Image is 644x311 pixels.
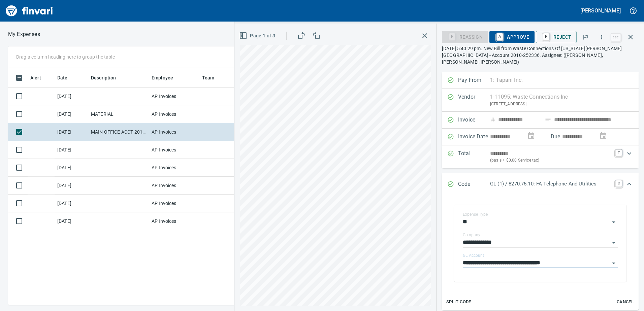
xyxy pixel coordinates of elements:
td: AP Invoices [149,88,199,105]
a: C [615,180,622,187]
a: A [496,33,503,40]
td: [DATE] [55,88,88,105]
td: MAIN OFFICE ACCT 2010-252336 [88,123,149,141]
button: Page 1 of 3 [238,30,278,42]
div: Expand [442,145,639,168]
span: Close invoice [609,29,639,45]
button: More [594,30,609,44]
img: Finvari [4,3,55,19]
p: (basis + $0.00 Service tax) [490,157,611,164]
button: Cancel [614,297,636,307]
td: AP Invoices [149,195,199,212]
button: Open [609,238,618,247]
button: Split Code [445,297,473,307]
p: Code [458,180,490,189]
td: [DATE] [55,105,88,123]
button: AApprove [489,31,535,43]
td: [DATE] [55,141,88,159]
label: Company [463,233,480,237]
div: Reassign [442,34,488,39]
button: Open [609,258,618,268]
span: Description [91,74,116,82]
span: Reject [541,31,571,43]
td: [DATE] [55,123,88,141]
p: My Expenses [8,30,40,38]
p: [DATE] 5:40:29 pm. New Bill from Waste Connections Of [US_STATE][PERSON_NAME][GEOGRAPHIC_DATA] - ... [442,45,639,65]
span: Cancel [616,298,634,306]
td: [DATE] [55,177,88,195]
td: AP Invoices [149,159,199,177]
p: Drag a column heading here to group the table [16,54,115,60]
span: Team [202,74,215,82]
td: [DATE] [55,159,88,177]
p: GL (1) / 8270.75.10: FA Telephone And Utilities [490,180,611,188]
label: GL Account [463,253,484,257]
span: Date [57,74,76,82]
span: Employee [152,74,182,82]
span: Employee [152,74,173,82]
label: Expense Type [463,212,488,216]
td: [DATE] [55,195,88,212]
a: esc [611,34,621,41]
span: Split Code [446,298,471,306]
td: AP Invoices [149,105,199,123]
span: Date [57,74,68,82]
td: AP Invoices [149,212,199,230]
span: Team [202,74,223,82]
button: RReject [536,31,577,43]
button: [PERSON_NAME] [579,5,622,16]
td: AP Invoices [149,141,199,159]
span: Approve [495,31,529,43]
td: AP Invoices [149,177,199,195]
p: Total [458,149,490,164]
button: Flag [578,30,593,44]
span: Description [91,74,125,82]
span: Alert [30,74,41,82]
nav: breadcrumb [8,30,40,38]
div: Expand [442,173,639,196]
td: AP Invoices [149,123,199,141]
td: MATERIAL [88,105,149,123]
div: Expand [442,196,639,310]
td: [DATE] [55,212,88,230]
button: Open [609,217,618,227]
span: Page 1 of 3 [240,32,275,40]
span: Alert [30,74,50,82]
h5: [PERSON_NAME] [580,7,621,14]
a: R [543,33,549,40]
a: T [615,149,622,156]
